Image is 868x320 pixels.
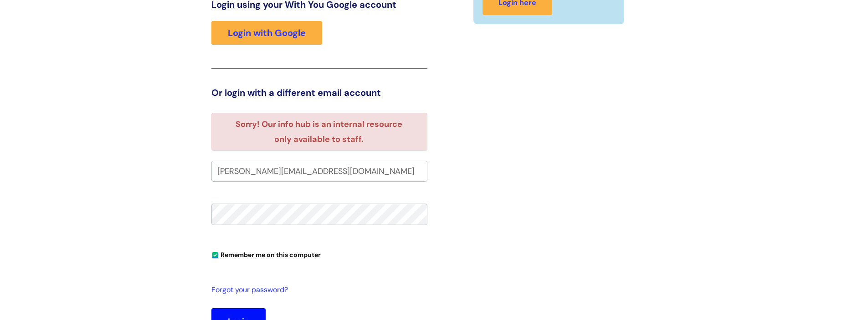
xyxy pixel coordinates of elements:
li: Sorry! Our info hub is an internal resource only available to staff. [227,117,411,147]
label: Remember me on this computer [211,249,321,259]
a: Login with Google [211,21,322,45]
h3: Or login with a different email account [211,87,427,98]
a: Forgot your password? [211,283,423,297]
div: You can uncheck this option if you're logging in from a shared device [211,247,427,262]
input: Remember me on this computer [212,252,218,258]
input: Your e-mail address [211,161,427,182]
